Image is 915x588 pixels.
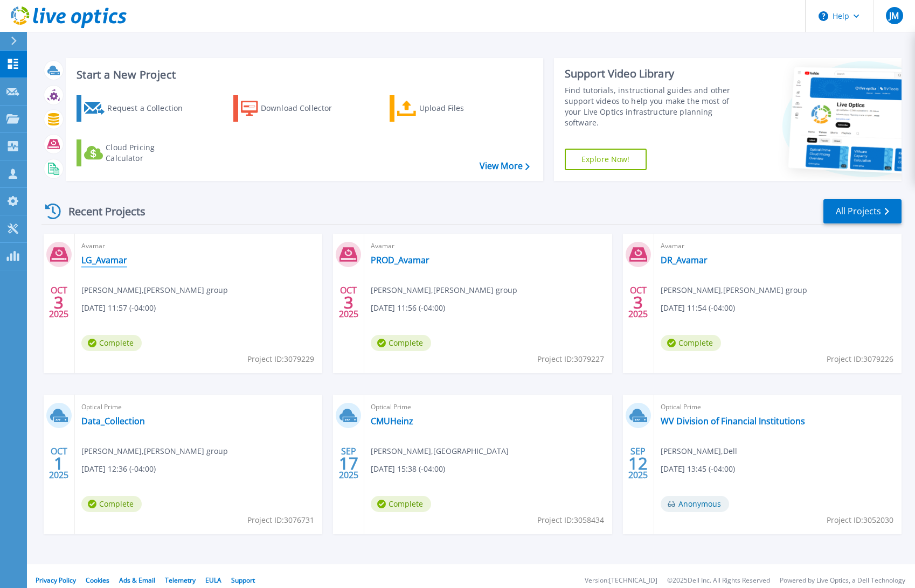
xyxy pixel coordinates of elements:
a: Cookies [86,576,109,585]
a: Ads & Email [119,576,155,585]
span: [DATE] 12:36 (-04:00) [81,463,156,475]
div: Cloud Pricing Calculator [106,142,192,164]
span: Project ID: 3076731 [247,514,314,526]
a: EULA [205,576,221,585]
span: [DATE] 15:38 (-04:00) [371,463,445,475]
span: Project ID: 3058434 [537,514,604,526]
a: View More [480,161,530,171]
span: [PERSON_NAME] , [PERSON_NAME] group [371,284,517,296]
span: 3 [633,298,643,307]
span: Complete [81,335,142,351]
a: Privacy Policy [36,576,76,585]
span: Complete [81,496,142,512]
li: Powered by Live Optics, a Dell Technology [780,577,905,584]
span: Complete [661,335,721,351]
a: All Projects [823,199,902,223]
a: Cloud Pricing Calculator [77,139,197,166]
span: Optical Prime [371,401,605,413]
span: [DATE] 11:56 (-04:00) [371,302,445,314]
span: [DATE] 11:54 (-04:00) [661,302,735,314]
span: Project ID: 3052030 [827,514,893,526]
span: Avamar [661,240,895,252]
span: 1 [54,459,64,468]
div: Download Collector [261,97,347,119]
span: Project ID: 3079227 [537,353,604,365]
div: Upload Files [419,97,505,119]
span: [DATE] 13:45 (-04:00) [661,463,735,475]
div: SEP 2025 [338,444,359,483]
a: PROD_Avamar [371,255,429,265]
a: DR_Avamar [661,255,708,265]
span: Optical Prime [661,401,895,413]
a: Request a Collection [77,95,197,122]
span: [PERSON_NAME] , [GEOGRAPHIC_DATA] [371,445,509,457]
a: Upload Files [390,95,510,122]
span: Project ID: 3079229 [247,353,314,365]
span: [PERSON_NAME] , Dell [661,445,737,457]
span: Project ID: 3079226 [827,353,893,365]
a: Download Collector [233,95,353,122]
div: OCT 2025 [48,444,69,483]
a: Data_Collection [81,416,145,426]
span: JM [889,11,899,20]
span: Anonymous [661,496,729,512]
span: [PERSON_NAME] , [PERSON_NAME] group [81,445,228,457]
span: 12 [628,459,648,468]
span: Complete [371,496,431,512]
span: 17 [339,459,358,468]
div: OCT 2025 [48,283,69,322]
span: Avamar [81,240,316,252]
div: Support Video Library [565,67,740,81]
div: Find tutorials, instructional guides and other support videos to help you make the most of your L... [565,85,740,128]
span: [DATE] 11:57 (-04:00) [81,302,156,314]
span: Optical Prime [81,401,316,413]
a: LG_Avamar [81,255,127,265]
a: Support [231,576,255,585]
li: Version: [TECHNICAL_ID] [585,577,657,584]
span: Complete [371,335,431,351]
div: OCT 2025 [338,283,359,322]
h3: Start a New Project [77,69,529,81]
li: © 2025 Dell Inc. All Rights Reserved [667,577,770,584]
a: WV Division of Financial Institutions [661,416,805,426]
a: Explore Now! [565,149,647,170]
div: Recent Projects [41,198,160,225]
span: 3 [344,298,353,307]
span: Avamar [371,240,605,252]
span: [PERSON_NAME] , [PERSON_NAME] group [661,284,807,296]
span: [PERSON_NAME] , [PERSON_NAME] group [81,284,228,296]
a: Telemetry [165,576,196,585]
div: OCT 2025 [628,283,648,322]
div: SEP 2025 [628,444,648,483]
div: Request a Collection [107,97,193,119]
span: 3 [54,298,64,307]
a: CMUHeinz [371,416,413,426]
